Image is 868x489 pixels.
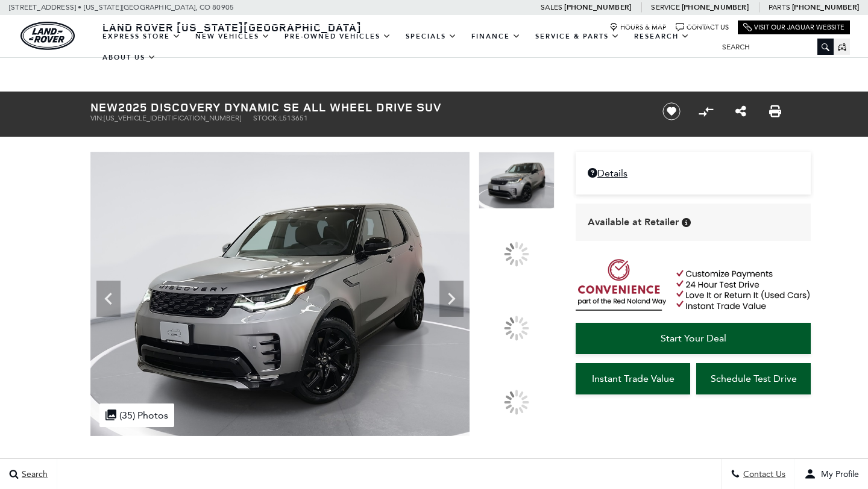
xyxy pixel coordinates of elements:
span: My Profile [816,469,859,479]
button: Save vehicle [658,102,685,121]
div: (35) Photos [99,403,174,427]
img: Land Rover [20,22,75,50]
a: Specials [398,26,464,47]
a: Share this New 2025 Discovery Dynamic SE All Wheel Drive SUV [735,104,746,119]
img: New 2025 Eiger Grey LAND ROVER Dynamic SE image 1 [479,152,555,209]
span: VIN: [90,114,104,122]
h1: 2025 Discovery Dynamic SE All Wheel Drive SUV [90,101,642,114]
span: L513651 [279,114,308,122]
span: Land Rover [US_STATE][GEOGRAPHIC_DATA] [102,20,362,34]
a: [PHONE_NUMBER] [682,2,749,12]
a: [PHONE_NUMBER] [564,2,631,12]
span: Available at Retailer [588,216,679,229]
a: Hours & Map [609,23,667,32]
span: Parts [769,3,790,11]
a: Details [588,167,799,179]
input: Search [713,40,834,54]
a: Contact Us [676,23,729,32]
a: [PHONE_NUMBER] [792,2,859,12]
a: Visit Our Jaguar Website [743,23,844,32]
strong: New [90,99,118,115]
span: Start Your Deal [661,332,726,344]
span: Service [651,3,679,11]
nav: Main Navigation [95,26,713,68]
span: Stock: [253,114,279,122]
a: About Us [95,47,163,68]
button: user-profile-menu [795,459,868,489]
a: land-rover [20,22,75,50]
a: Schedule Test Drive [696,363,811,394]
a: New Vehicles [188,26,277,47]
span: Search [19,469,48,479]
span: [US_VEHICLE_IDENTIFICATION_NUMBER] [104,114,241,122]
img: New 2025 Eiger Grey LAND ROVER Dynamic SE image 1 [90,152,470,436]
a: Land Rover [US_STATE][GEOGRAPHIC_DATA] [95,20,369,34]
span: Instant Trade Value [592,373,675,384]
span: Sales [541,3,562,11]
a: EXPRESS STORE [95,26,188,47]
a: Instant Trade Value [576,363,690,394]
span: Contact Us [740,469,785,479]
div: Vehicle is in stock and ready for immediate delivery. Due to demand, availability is subject to c... [682,218,691,227]
span: Schedule Test Drive [711,373,797,384]
a: Research [627,26,697,47]
a: Print this New 2025 Discovery Dynamic SE All Wheel Drive SUV [769,104,781,119]
a: Service & Parts [528,26,627,47]
a: Finance [464,26,528,47]
button: Compare vehicle [697,102,715,120]
a: Pre-Owned Vehicles [277,26,398,47]
a: Start Your Deal [576,323,811,354]
a: [STREET_ADDRESS] • [US_STATE][GEOGRAPHIC_DATA], CO 80905 [9,3,234,11]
